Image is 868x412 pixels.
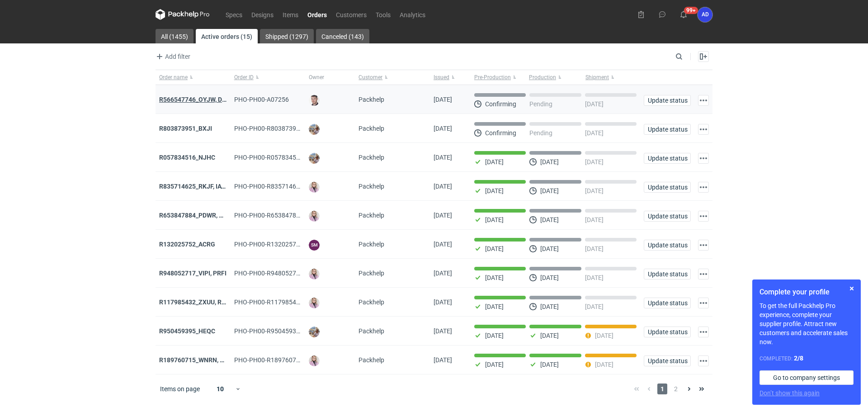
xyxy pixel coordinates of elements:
[585,74,609,81] span: Shipment
[303,9,331,20] a: Orders
[309,327,320,337] img: Michał Palasek
[159,96,374,103] strong: R566547746_OYJW, DJBN, GRPP, KNRI, OYBW, UUIL
[698,298,709,308] button: Actions
[485,332,504,339] p: [DATE]
[159,154,215,161] a: R057834516_NJHC
[159,241,215,248] a: R132025752_ACRG
[309,240,320,251] figcaption: SM
[359,183,384,190] span: Packhelp
[395,9,430,20] a: Analytics
[485,129,516,137] p: Confirming
[648,271,687,277] span: Update status
[529,129,552,137] p: Pending
[644,211,691,222] button: Update status
[434,125,452,132] span: 18/09/2025
[698,124,709,135] button: Actions
[234,74,254,81] span: Order ID
[309,355,320,366] img: Klaudia Wiśniewska
[585,274,604,281] p: [DATE]
[540,274,559,281] p: [DATE]
[156,9,210,20] svg: Packhelp Pro
[644,355,691,366] button: Update status
[159,270,226,277] a: R948052717_VIPI, PRFI
[434,212,452,219] span: 11/09/2025
[648,155,687,161] span: Update status
[156,70,231,85] button: Order name
[159,96,374,103] a: R566547746_OYJW, DJBN, [PERSON_NAME], [PERSON_NAME], OYBW, UUIL
[154,51,190,62] span: Add filter
[644,124,691,135] button: Update status
[434,270,452,277] span: 10/09/2025
[644,327,691,337] button: Update status
[234,356,345,364] span: PHO-PH00-R189760715_WNRN,-CWNS
[584,70,640,85] button: Shipment
[485,303,504,310] p: [DATE]
[595,332,613,339] p: [DATE]
[759,370,854,385] a: Go to company settings
[698,153,709,164] button: Actions
[540,216,559,223] p: [DATE]
[698,7,712,22] button: AD
[585,303,604,310] p: [DATE]
[359,212,384,219] span: Packhelp
[355,70,430,85] button: Customer
[234,298,362,306] span: PHO-PH00-R117985432_ZXUU,-RNMV,-VLQR
[676,7,691,22] button: 99+
[485,187,504,194] p: [DATE]
[540,158,559,166] p: [DATE]
[585,158,604,166] p: [DATE]
[698,269,709,279] button: Actions
[644,95,691,106] button: Update status
[278,9,303,20] a: Items
[657,384,667,394] span: 1
[156,29,193,43] a: All (1455)
[698,7,712,22] div: Anita Dolczewska
[485,216,504,223] p: [DATE]
[759,354,854,363] div: Completed:
[359,96,384,103] span: Packhelp
[540,303,559,310] p: [DATE]
[434,96,452,103] span: 19/09/2025
[585,187,604,194] p: [DATE]
[595,361,613,368] p: [DATE]
[159,183,265,190] a: R835714625_RKJF, IAVU, SFPF, TXLA
[231,70,306,85] button: Order ID
[671,384,681,394] span: 2
[585,129,604,137] p: [DATE]
[485,158,504,166] p: [DATE]
[648,329,687,335] span: Update status
[309,124,320,135] img: Michał Palasek
[434,327,452,335] span: 04/09/2025
[359,298,384,306] span: Packhelp
[846,283,857,294] button: Skip for now
[644,240,691,251] button: Update status
[585,100,604,108] p: [DATE]
[309,95,320,106] img: Maciej Sikora
[540,245,559,252] p: [DATE]
[759,388,820,398] button: Don’t show this again
[698,327,709,337] button: Actions
[234,183,373,190] span: PHO-PH00-R835714625_RKJF,-IAVU,-SFPF,-TXLA
[698,240,709,251] button: Actions
[234,270,335,277] span: PHO-PH00-R948052717_VIPI,-PRFI
[471,70,527,85] button: Pre-Production
[585,245,604,252] p: [DATE]
[159,298,254,306] a: R117985432_ZXUU, RNMV, VLQR
[527,70,584,85] button: Production
[674,51,703,62] input: Search
[759,287,854,298] h1: Complete your profile
[434,356,452,364] span: 03/09/2025
[540,187,559,194] p: [DATE]
[159,125,212,132] strong: R803873951_BXJI
[359,241,384,248] span: Packhelp
[644,182,691,193] button: Update status
[159,327,215,335] a: R950459395_HEQC
[485,361,504,368] p: [DATE]
[648,242,687,248] span: Update status
[196,29,258,43] a: Active orders (15)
